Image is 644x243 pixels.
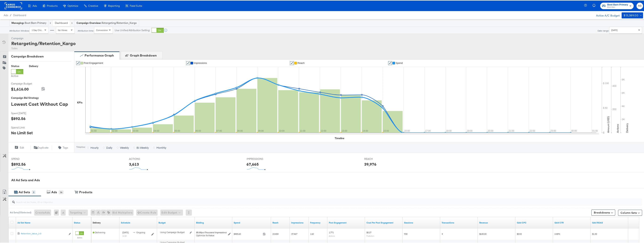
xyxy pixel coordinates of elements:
sub: 12:39 [122,234,127,236]
div: Status [11,64,23,67]
button: Boot Barn PrimaryBoot Barn [600,2,634,9]
div: Attribution time: [77,29,94,32]
span: Boot Barn [607,5,628,8]
a: ✔ [290,61,294,64]
a: Transactions - The total number of transactions [442,221,476,224]
button: Tags [52,145,74,149]
span: Hourly [90,145,99,149]
span: SPEND [11,157,39,160]
span: 2.48% [554,232,560,235]
span: / [8,13,13,16]
span: [DATE] [122,230,129,233]
div: Retargeting/Retention_Kargo [11,40,76,46]
a: Your Ad Set name. [17,221,71,224]
span: Edit [20,145,24,149]
a: ✔ [186,61,190,64]
span: 4 [442,232,443,235]
span: AG [638,3,642,8]
a: The total amount spent to date. [234,221,269,224]
a: Shows your bid and optimisation settings for this Ad Set. [196,221,231,224]
button: Breakdowns [591,209,615,215]
div: Retention_Value_1-0 [21,232,67,235]
a: Shows when your Ad Set is scheduled to deliver. [121,221,156,224]
span: Spent [DATE] [11,111,39,115]
span: Tags [63,145,68,149]
div: 67,665 [247,161,259,166]
span: Impressions [194,61,207,64]
div: Campaign [11,36,76,40]
div: Optimize for [196,233,227,236]
span: Retargeting/Retention_Kargo [102,21,137,24]
span: $0.27 [366,230,371,233]
a: Shows the current state of your Ad Set. [74,221,90,224]
input: Search Ad Set Name, ID or Objective [15,196,582,204]
div: Using Campaign Budget [160,230,189,233]
a: The number of people your ad was served to. [272,221,288,224]
div: Ad Sets [19,189,30,194]
div: 39,976 [364,161,376,166]
div: 0 [54,209,61,215]
span: 37,467 [291,232,297,235]
a: Sessions - GA Sessions - The total number of sessions [404,221,439,224]
span: per [196,230,227,233]
span: No Views [58,28,67,31]
div: No Limit Set [11,130,33,135]
a: The average number of times your ad was served to each person. [310,221,326,224]
span: $1.30 [592,232,597,235]
span: Optimize [68,4,78,7]
div: Active A/C Budget [592,12,620,17]
a: ✔ [76,61,80,64]
a: revenue/spend [592,221,627,224]
span: $485.60 [234,232,261,235]
div: Boot Barn Primary [11,21,46,24]
div: Delivery [93,221,101,224]
span: Campaign Budget [11,81,39,85]
div: $13,389.00 [624,13,638,17]
label: Active [11,74,23,77]
div: Attribution Window: [9,29,30,32]
span: Spend [396,61,403,64]
a: Dashboard [55,21,68,24]
a: The number of times your ad was served. On mobile apps an ad is counted as served the first time ... [291,221,307,224]
div: Ads [51,189,57,194]
div: Date range: [597,29,609,32]
div: $892.56 [11,161,26,166]
a: spend/sessions [517,221,551,224]
label: Use Unified Attribution Setting: [115,28,150,32]
span: Ads [33,4,37,7]
span: 1 Day Clicks [32,28,44,31]
text: Actions [616,123,619,132]
span: 1,771 [329,230,334,233]
span: [DATE] [611,28,617,31]
a: Dashboard [13,13,26,16]
span: Daily [106,145,112,149]
em: $0.00 [196,230,201,233]
a: (sessions/impressions) [554,221,589,224]
div: $892.56 [11,115,26,121]
div: Campaign Bid Strategy [11,96,71,99]
span: $0.52 [517,232,522,235]
span: IMPRESSIONS [247,157,275,160]
button: Duplicate [30,145,52,149]
span: Reporting [108,4,120,7]
span: 930 [404,232,407,235]
div: $1,616.00 [11,86,29,91]
div: Delivery [29,64,38,67]
em: Thousand Impressions [205,230,227,233]
button: $13,389.00 [622,12,643,18]
div: Performance Graph [85,53,114,57]
div: KPIs [77,100,83,104]
div: Ad Sets ( 0 Selected) [10,210,31,214]
button: Edit [8,145,30,149]
span: Monthly [156,145,166,149]
div: Campaign Breakdown [11,54,71,58]
text: Delivery [625,123,629,132]
span: REACH [364,157,392,160]
span: ongoing [136,230,145,233]
strong: Campaign Overview: [77,21,101,24]
a: Shows the current budget of Ad Set. [159,221,193,224]
div: Graph Breakdown [130,53,157,57]
div: Sales [11,46,76,50]
em: Value [209,233,214,236]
